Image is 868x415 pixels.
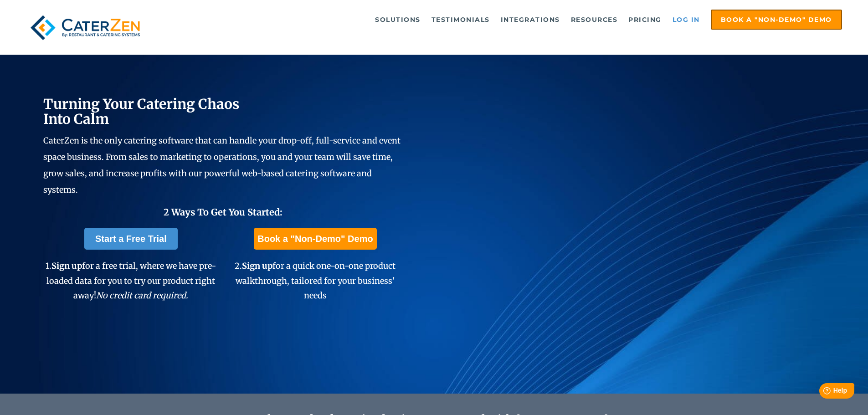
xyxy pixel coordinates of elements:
[165,10,842,30] div: Navigation Menu
[242,261,272,271] span: Sign up
[43,135,401,195] span: CaterZen is the only catering software that can handle your drop-off, full-service and event spac...
[427,10,494,29] a: Testimonials
[370,10,425,29] a: Solutions
[84,228,178,250] a: Start a Free Trial
[496,10,565,29] a: Integrations
[43,95,240,128] span: Turning Your Catering Chaos Into Calm
[566,10,622,29] a: Resources
[668,10,704,29] a: Log in
[164,206,282,218] span: 2 Ways To Get You Started:
[51,261,82,271] span: Sign up
[26,10,144,46] img: caterzen
[235,261,395,301] span: 2. for a quick one-on-one product walkthrough, tailored for your business' needs
[46,261,216,301] span: 1. for a free trial, where we have pre-loaded data for you to try our product right away!
[254,228,376,250] a: Book a "Non-Demo" Demo
[787,379,858,405] iframe: Help widget launcher
[624,10,666,29] a: Pricing
[96,290,188,301] em: No credit card required.
[711,10,842,30] a: Book a "Non-Demo" Demo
